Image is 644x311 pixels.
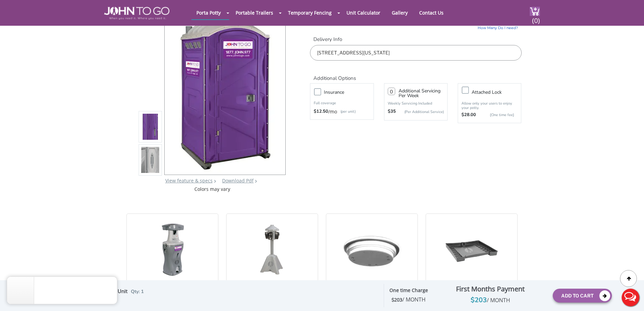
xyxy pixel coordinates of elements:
[389,287,428,293] strong: One time Charge
[104,7,169,20] img: JOHN to go
[283,6,337,19] a: Temporary Fencing
[314,100,370,107] p: Full coverage
[461,101,518,110] p: Allow only your users to enjoy your potty.
[131,288,144,295] span: Qty: 1
[341,6,385,19] a: Unit Calculator
[458,23,521,31] a: How Many Do I need?
[222,177,254,184] a: Download Pdf
[174,13,276,172] img: Product
[530,7,540,16] img: cart a
[314,108,370,115] div: /mo
[191,6,226,19] a: Porta Potty
[388,108,396,115] strong: $35
[310,45,521,61] input: Delivery Address
[388,101,444,106] p: Weekly Servicing Included
[394,296,426,303] span: 203
[310,67,521,82] h2: Additional Options
[141,80,160,240] img: Product
[487,296,510,304] span: / MONTH
[165,177,213,184] a: View feature & specs
[314,108,328,115] strong: $12.50
[396,109,444,114] p: (Per Additional Service)
[257,222,287,276] img: 17
[617,284,644,311] button: Live Chat
[231,6,278,19] a: Portable Trailers
[433,295,548,306] div: $203
[433,283,548,295] div: First Months Payment
[139,186,286,193] div: Colors may vary
[154,222,190,276] img: 17
[391,297,426,303] strong: $
[337,108,356,115] p: (per unit)
[399,89,444,98] h3: Additional Servicing Per Week
[310,36,521,43] label: Delivery Info
[324,88,377,96] h3: Insurance
[461,112,476,118] strong: $28.00
[333,222,410,276] img: 17
[532,10,540,25] span: (0)
[388,88,395,95] input: 0
[402,296,426,303] span: / MONTH
[553,289,612,303] button: Add To Cart
[414,6,449,19] a: Contact Us
[255,180,257,183] img: chevron.png
[479,112,514,118] p: {One time fee}
[214,180,216,183] img: right arrow icon
[472,88,524,96] h3: Attached lock
[445,222,499,276] img: 17
[387,6,413,19] a: Gallery
[141,47,160,206] img: Product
